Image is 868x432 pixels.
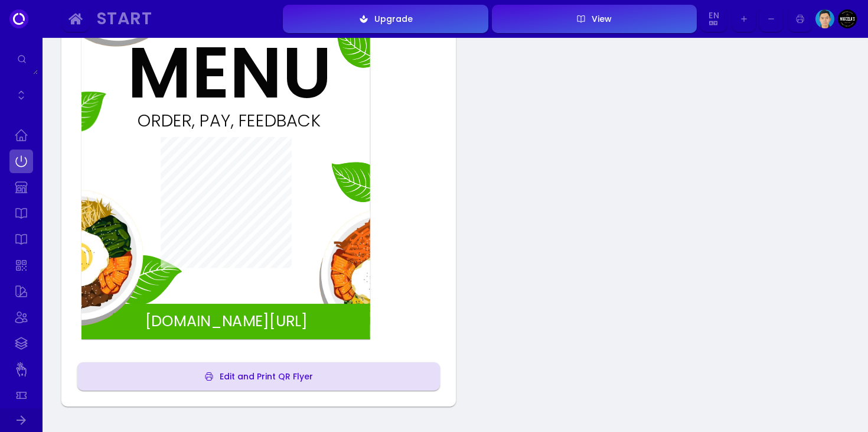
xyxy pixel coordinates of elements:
button: Upgrade [283,5,488,33]
img: images%2F-O9s0k2mv4lR4xznE8UJ-marcelas70%2F32515leaf.png [321,5,404,86]
img: images%2F-O9s0k2mv4lR4xznE8UJ-marcelas70%2F32515leaf.png [46,79,115,148]
div: ORDER, PAY, FEEDBACK [132,112,325,129]
div: View [586,15,612,23]
button: Start [92,6,279,33]
div: [DOMAIN_NAME][URL] [113,313,340,328]
img: Image [815,9,834,28]
div: Start [97,12,267,25]
img: images%2F-O9s0k2mv4lR4xznE8UJ-marcelas70%2F32515leaf.png [315,135,409,226]
img: Image [838,9,857,28]
button: View [492,5,697,33]
div: Upgrade [368,15,413,23]
img: images%2F-O9s0k2mv4lR4xznE8UJ-marcelas70%2F5849eggimg.png [289,163,482,390]
button: Edit and Print QR Flyer [77,362,440,391]
div: MENU [128,37,273,109]
div: Edit and Print QR Flyer [214,372,313,381]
